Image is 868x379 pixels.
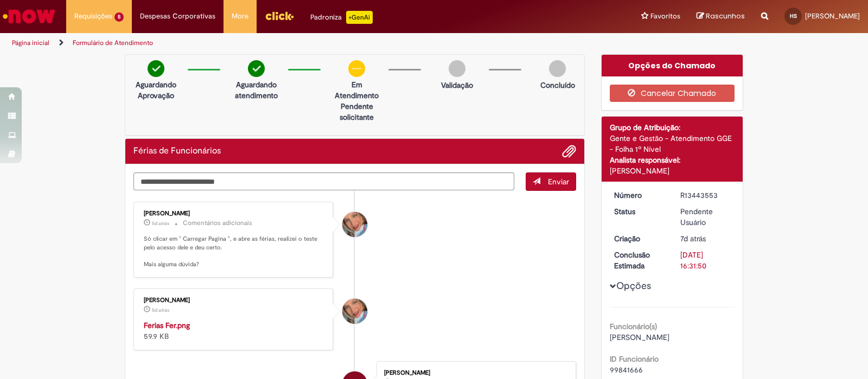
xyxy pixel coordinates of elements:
[680,234,706,243] span: 7d atrás
[384,370,565,376] div: [PERSON_NAME]
[606,249,673,271] dt: Conclusão Estimada
[441,80,473,91] p: Validação
[140,11,215,22] span: Despesas Corporativas
[330,79,383,101] p: Em Atendimento
[152,307,169,313] time: 28/08/2025 08:38:22
[610,165,735,176] div: [PERSON_NAME]
[133,146,221,156] h2: Férias de Funcionários Histórico de tíquete
[680,206,731,228] div: Pendente Usuário
[74,11,112,22] span: Requisições
[342,299,367,324] div: Jacqueline Andrade Galani
[650,11,680,22] span: Favoritos
[130,79,182,101] p: Aguardando Aprovação
[610,85,735,102] button: Cancelar Chamado
[310,11,373,24] div: Padroniza
[114,12,124,22] span: 5
[133,172,514,191] textarea: Digite sua mensagem aqui...
[73,38,153,47] a: Formulário de Atendimento
[144,210,324,217] div: [PERSON_NAME]
[330,101,383,123] p: Pendente solicitante
[232,11,248,22] span: More
[606,206,673,217] dt: Status
[144,320,324,342] div: 59.9 KB
[144,297,324,304] div: [PERSON_NAME]
[342,212,367,237] div: Jacqueline Andrade Galani
[610,122,735,133] div: Grupo de Atribuição:
[610,332,669,342] span: [PERSON_NAME]
[148,60,164,77] img: check-circle-green.png
[680,234,706,243] time: 25/08/2025 10:55:05
[610,365,643,375] span: 99841666
[562,144,576,158] button: Adicionar anexos
[152,220,169,227] span: 5d atrás
[610,354,659,364] b: ID Funcionário
[1,5,57,27] img: ServiceNow
[265,8,294,24] img: click_logo_yellow_360x200.png
[548,177,569,187] span: Enviar
[449,60,465,77] img: img-circle-grey.png
[680,249,731,271] div: [DATE] 16:31:50
[8,33,571,53] ul: Trilhas de página
[230,79,283,101] p: Aguardando atendimento
[606,233,673,244] dt: Criação
[680,233,731,244] div: 25/08/2025 10:55:05
[12,38,49,47] a: Página inicial
[152,307,169,313] span: 5d atrás
[805,11,860,21] span: [PERSON_NAME]
[526,172,576,191] button: Enviar
[183,219,252,228] small: Comentários adicionais
[706,11,745,21] span: Rascunhos
[248,60,265,77] img: check-circle-green.png
[606,190,673,201] dt: Número
[602,55,743,76] div: Opções do Chamado
[610,133,735,155] div: Gente e Gestão - Atendimento GGE - Folha 1º Nível
[348,60,365,77] img: circle-minus.png
[549,60,566,77] img: img-circle-grey.png
[346,11,373,24] p: +GenAi
[540,80,575,91] p: Concluído
[697,11,745,22] a: Rascunhos
[790,12,797,20] span: HS
[610,155,735,165] div: Analista responsável:
[144,235,324,269] p: Só clicar em " Carregar Pagina ", e abre as férias, realizei o teste pelo acesso dele e deu certo...
[680,190,731,201] div: R13443553
[152,220,169,227] time: 28/08/2025 08:39:13
[144,320,190,330] a: Ferias Fer.png
[610,322,657,331] b: Funcionário(s)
